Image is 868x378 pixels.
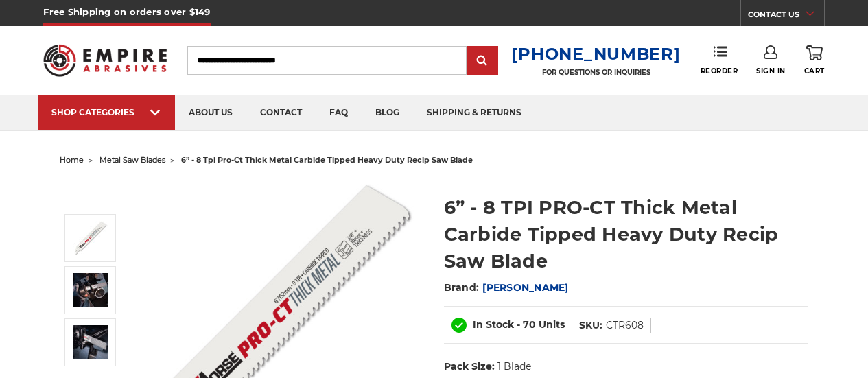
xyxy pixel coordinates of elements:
[99,155,165,165] a: metal saw blades
[804,67,825,75] span: Cart
[517,318,520,331] span: -
[701,67,738,75] span: Reorder
[482,281,568,294] a: [PERSON_NAME]
[73,221,108,255] img: MK Morse Pro Line-CT 6 inch 8 TPI thick metal reciprocating saw blade, carbide-tipped for heavy-d...
[579,318,602,333] dt: SKU:
[73,325,108,359] img: 6” - 8 TPI PRO-CT Thick Metal Carbide Tipped Heavy Duty Recip Saw Blade
[444,359,495,374] dt: Pack Size:
[51,107,161,117] div: SHOP CATEGORIES
[511,44,680,64] a: [PHONE_NUMBER]
[701,45,738,75] a: Reorder
[362,95,413,130] a: blog
[497,359,531,374] dd: 1 Blade
[748,7,824,26] a: CONTACT US
[606,318,644,333] dd: CTR608
[246,95,316,130] a: contact
[444,194,808,274] h1: 6” - 8 TPI PRO-CT Thick Metal Carbide Tipped Heavy Duty Recip Saw Blade
[756,67,786,75] span: Sign In
[473,318,514,331] span: In Stock
[43,36,166,84] img: Empire Abrasives
[316,95,362,130] a: faq
[539,318,565,331] span: Units
[175,95,246,130] a: about us
[523,318,536,331] span: 70
[413,95,535,130] a: shipping & returns
[444,281,480,294] span: Brand:
[804,45,825,75] a: Cart
[73,273,108,307] img: 6” - 8 TPI PRO-CT Thick Metal Carbide Tipped Heavy Duty Recip Saw Blade
[60,155,84,165] a: home
[469,47,496,75] input: Submit
[181,155,473,165] span: 6” - 8 tpi pro-ct thick metal carbide tipped heavy duty recip saw blade
[511,68,680,77] p: FOR QUESTIONS OR INQUIRIES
